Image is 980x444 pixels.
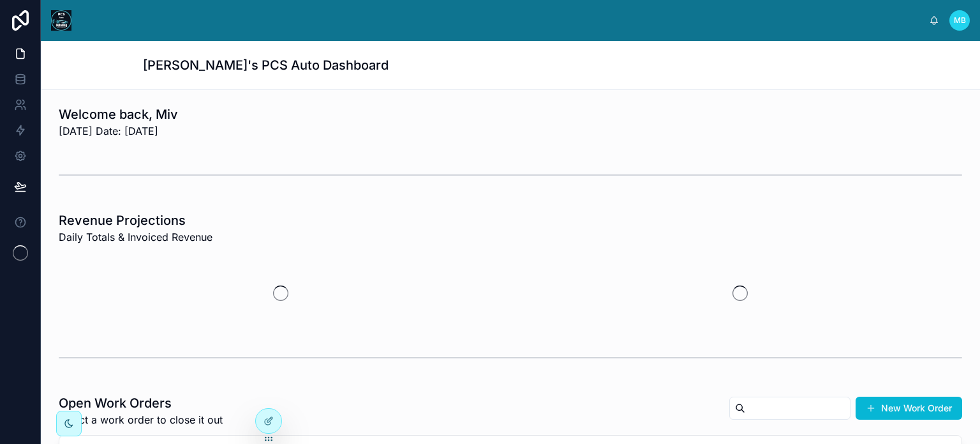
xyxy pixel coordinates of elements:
div: scrollable content [82,6,929,11]
h1: Open Work Orders [59,394,223,412]
h1: Revenue Projections [59,211,212,229]
span: Daily Totals & Invoiced Revenue [59,229,212,245]
span: [DATE] Date: [DATE] [59,123,178,139]
h1: [PERSON_NAME]'s PCS Auto Dashboard [143,56,389,74]
h1: Welcome back, Miv [59,105,178,123]
img: App logo [51,10,71,31]
span: MB [954,15,966,26]
span: Select a work order to close it out [59,412,223,427]
button: New Work Order [856,397,962,420]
